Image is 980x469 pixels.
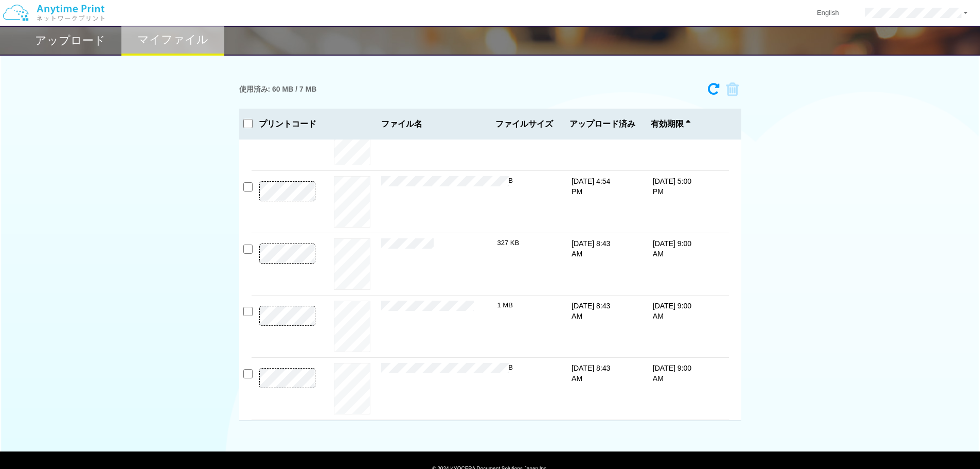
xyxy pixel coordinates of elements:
span: アップロード済み [569,119,635,129]
p: [DATE] 4:54 PM [572,176,611,197]
h2: アップロード [35,34,105,47]
h3: 使用済み: 60 MB / 7 MB [239,85,317,93]
span: ファイルサイズ [495,119,554,129]
h3: プリントコード [252,119,324,129]
p: [DATE] 9:00 AM [653,363,692,384]
span: 327 KB [497,239,520,247]
h2: マイファイル [137,33,208,46]
p: [DATE] 8:43 AM [572,363,611,384]
span: 有効期限 [651,119,690,129]
p: [DATE] 8:43 AM [572,301,611,321]
p: [DATE] 9:00 AM [653,238,692,259]
span: ファイル名 [381,119,491,129]
p: [DATE] 9:00 AM [653,301,692,321]
span: 1 MB [497,301,513,309]
p: [DATE] 5:00 PM [653,176,692,197]
p: [DATE] 8:43 AM [572,238,611,259]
